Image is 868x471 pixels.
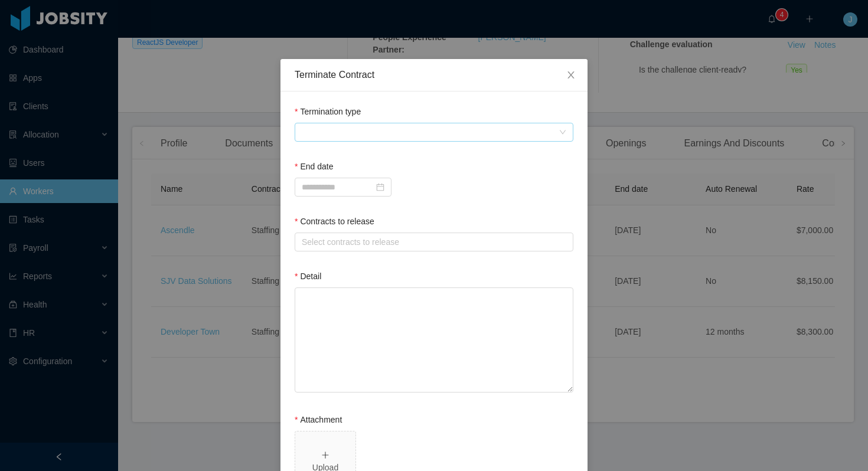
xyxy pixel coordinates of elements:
label: End date [295,162,334,171]
input: Contracts to release [298,235,305,250]
div: Terminate Contract [295,68,573,81]
button: Close [554,59,588,92]
i: icon: calendar [376,183,384,191]
label: Detail [295,272,321,281]
i: icon: plus [321,451,329,459]
label: Attachment [295,415,342,424]
label: Contracts to release [295,217,374,226]
i: icon: down [559,129,566,137]
div: Select contracts to release [302,236,561,248]
i: icon: close [566,70,576,80]
textarea: Detail [295,287,573,392]
label: Termination type [295,107,361,116]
